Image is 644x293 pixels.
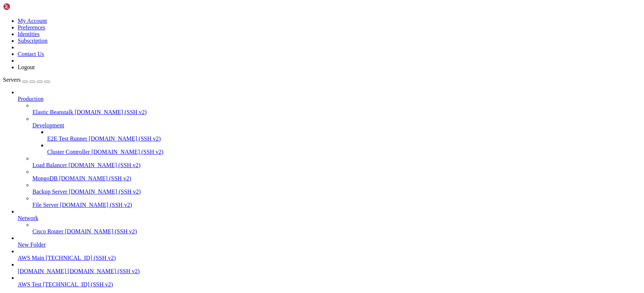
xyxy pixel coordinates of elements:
[18,51,44,57] a: Contact Us
[32,195,641,208] li: File Server [DOMAIN_NAME] (SSH v2)
[47,135,87,142] span: E2E Test Runner
[3,77,50,83] a: Servers
[46,255,116,261] span: [TECHNICAL_ID] (SSH v2)
[3,77,21,83] span: Servers
[32,222,641,235] li: Cisco Router [DOMAIN_NAME] (SSH v2)
[18,241,641,248] a: New Folder
[69,188,141,195] span: [DOMAIN_NAME] (SSH v2)
[18,241,46,248] span: New Folder
[89,135,161,142] span: [DOMAIN_NAME] (SSH v2)
[32,122,64,128] span: Development
[18,208,641,235] li: Network
[43,281,113,287] span: [TECHNICAL_ID] (SSH v2)
[18,268,66,274] span: [DOMAIN_NAME]
[18,281,41,287] span: AWS Test
[32,202,59,208] span: File Server
[47,129,641,142] li: E2E Test Runner [DOMAIN_NAME] (SSH v2)
[32,102,641,116] li: Elastic Beanstalk [DOMAIN_NAME] (SSH v2)
[18,96,641,102] a: Production
[18,24,45,31] a: Preferences
[32,162,67,168] span: Load Balancer
[18,235,641,248] li: New Folder
[32,188,641,195] a: Backup Server [DOMAIN_NAME] (SSH v2)
[3,3,45,10] img: Shellngn
[32,228,641,235] a: Cisco Router [DOMAIN_NAME] (SSH v2)
[32,182,641,195] li: Backup Server [DOMAIN_NAME] (SSH v2)
[32,155,641,169] li: Load Balancer [DOMAIN_NAME] (SSH v2)
[18,31,40,37] a: Identities
[18,215,641,222] a: Network
[59,175,131,181] span: [DOMAIN_NAME] (SSH v2)
[18,275,641,288] li: AWS Test [TECHNICAL_ID] (SSH v2)
[91,149,164,155] span: [DOMAIN_NAME] (SSH v2)
[18,255,641,261] a: AWS Main [TECHNICAL_ID] (SSH v2)
[32,169,641,182] li: MongoDB [DOMAIN_NAME] (SSH v2)
[18,64,35,70] a: Logout
[18,281,641,288] a: AWS Test [TECHNICAL_ID] (SSH v2)
[32,109,641,116] a: Elastic Beanstalk [DOMAIN_NAME] (SSH v2)
[32,122,641,129] a: Development
[32,162,641,169] a: Load Balancer [DOMAIN_NAME] (SSH v2)
[65,228,137,234] span: [DOMAIN_NAME] (SSH v2)
[60,202,132,208] span: [DOMAIN_NAME] (SSH v2)
[32,202,641,208] a: File Server [DOMAIN_NAME] (SSH v2)
[32,109,73,115] span: Elastic Beanstalk
[75,109,147,115] span: [DOMAIN_NAME] (SSH v2)
[18,255,44,261] span: AWS Main
[32,188,67,195] span: Backup Server
[18,96,43,102] span: Production
[47,149,641,155] a: Cluster Controller [DOMAIN_NAME] (SSH v2)
[47,149,90,155] span: Cluster Controller
[32,116,641,155] li: Development
[68,268,140,274] span: [DOMAIN_NAME] (SSH v2)
[32,175,641,182] a: MongoDB [DOMAIN_NAME] (SSH v2)
[18,89,641,208] li: Production
[32,228,63,234] span: Cisco Router
[18,261,641,275] li: [DOMAIN_NAME] [DOMAIN_NAME] (SSH v2)
[18,268,641,275] a: [DOMAIN_NAME] [DOMAIN_NAME] (SSH v2)
[47,135,641,142] a: E2E Test Runner [DOMAIN_NAME] (SSH v2)
[18,18,47,24] a: My Account
[69,162,141,168] span: [DOMAIN_NAME] (SSH v2)
[18,215,38,221] span: Network
[32,175,57,181] span: MongoDB
[47,142,641,155] li: Cluster Controller [DOMAIN_NAME] (SSH v2)
[18,38,48,44] a: Subscription
[18,248,641,261] li: AWS Main [TECHNICAL_ID] (SSH v2)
